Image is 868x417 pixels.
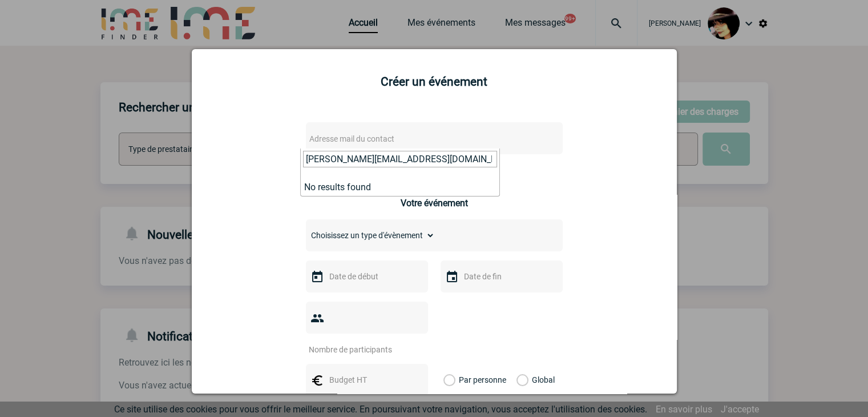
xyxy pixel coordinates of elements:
[401,198,468,209] h3: Votre événement
[326,269,405,284] input: Date de début
[461,269,540,284] input: Date de fin
[443,364,456,396] label: Par personne
[326,372,405,387] input: Budget HT
[206,75,663,89] h2: Créer un événement
[516,364,524,396] label: Global
[309,134,394,143] span: Adresse mail du contact
[301,178,499,196] li: No results found
[306,342,413,357] input: Nombre de participants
